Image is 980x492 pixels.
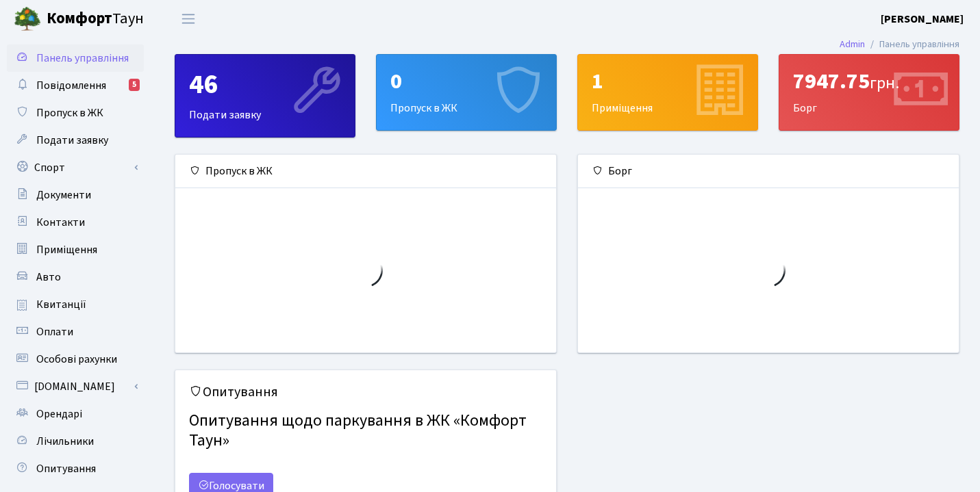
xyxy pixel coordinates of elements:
[47,8,112,29] b: Комфорт
[171,8,205,30] button: Переключити навігацію
[7,455,144,482] a: Опитування
[7,154,144,181] a: Спорт
[577,54,758,131] a: 1Приміщення
[36,51,129,66] span: Панель управління
[377,55,556,130] div: Пропуск в ЖК
[47,8,144,31] span: Таун
[36,187,91,203] span: Документи
[7,373,144,400] a: [DOMAIN_NAME]
[189,384,542,400] h5: Опитування
[7,400,144,428] a: Орендарі
[578,55,757,130] div: Приміщення
[189,68,341,101] div: 46
[36,270,61,285] span: Авто
[7,99,144,127] a: Пропуск в ЖК
[175,55,355,137] div: Подати заявку
[819,30,980,59] nav: breadcrumb
[7,127,144,154] a: Подати заявку
[865,37,959,52] li: Панель управління
[14,5,41,33] img: logo.png
[7,428,144,455] a: Лічильники
[36,133,108,148] span: Подати заявку
[175,54,355,138] a: 46Подати заявку
[7,263,144,291] a: Авто
[779,55,959,130] div: Борг
[7,44,144,72] a: Панель управління
[7,209,144,236] a: Контакти
[7,236,144,263] a: Приміщення
[36,324,73,339] span: Оплати
[129,79,140,91] div: 5
[36,352,117,367] span: Особові рахунки
[881,11,964,27] a: [PERSON_NAME]
[840,37,865,51] a: Admin
[7,72,144,99] a: Повідомлення5
[7,291,144,318] a: Квитанції
[881,12,964,27] b: [PERSON_NAME]
[36,78,106,93] span: Повідомлення
[36,434,94,449] span: Лічильники
[36,406,82,422] span: Орендарі
[36,215,85,230] span: Контакти
[175,155,556,188] div: Пропуск в ЖК
[592,68,744,94] div: 1
[793,68,945,94] div: 7947.75
[36,297,86,312] span: Квитанції
[390,68,542,94] div: 0
[578,155,959,188] div: Борг
[7,346,144,373] a: Особові рахунки
[36,105,103,120] span: Пропуск в ЖК
[36,461,96,476] span: Опитування
[7,181,144,209] a: Документи
[189,406,542,456] h4: Опитування щодо паркування в ЖК «Комфорт Таун»
[870,71,899,95] span: грн.
[36,242,97,257] span: Приміщення
[7,318,144,346] a: Оплати
[376,54,557,131] a: 0Пропуск в ЖК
